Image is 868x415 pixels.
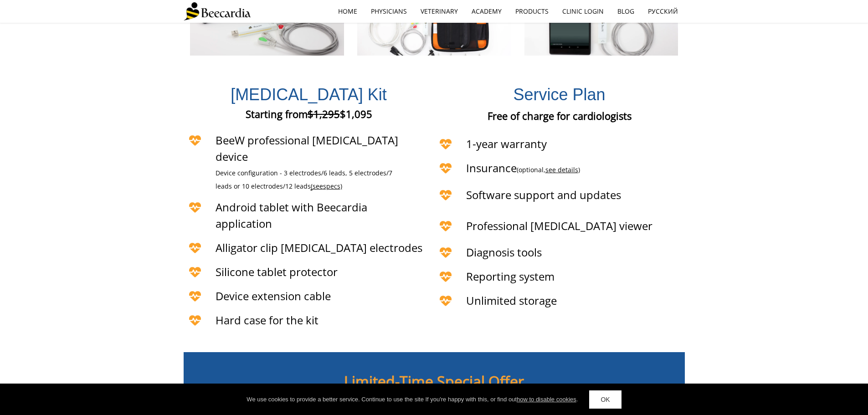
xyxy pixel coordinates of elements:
[589,390,621,409] a: OK
[466,218,652,233] span: Professional [MEDICAL_DATA] viewer
[641,1,685,22] a: Русский
[508,1,555,22] a: Products
[466,136,547,151] span: 1-year warranty
[517,396,576,403] a: how to disable cookies
[466,269,555,284] span: Reporting system
[216,264,338,279] span: Silicone tablet protector
[323,182,342,190] span: specs)
[465,1,508,22] a: Academy
[517,165,580,174] span: (optional, )
[216,288,331,303] span: Device extension cable
[184,2,251,20] img: Beecardia
[488,109,632,123] span: Free of charge for cardiologists
[466,187,621,202] span: Software support and updates
[313,182,323,190] span: see
[246,107,372,121] span: Starting from $1,095
[513,85,605,104] span: Service Plan
[216,313,318,328] span: Hard case for the kit
[611,1,641,22] a: Blog
[331,1,364,22] a: home
[466,160,580,175] span: Insurance
[231,85,387,104] span: [MEDICAL_DATA] Kit
[311,182,313,190] span: (
[216,200,367,231] span: Android tablet with Beecardia application
[466,245,542,260] span: Diagnosis tools
[466,293,557,308] span: Unlimited storage
[216,169,392,190] span: Device configuration - 3 electrodes/6 leads, 5 electrodes/7 leads or 10 electrodes/12 leads
[216,240,422,255] span: Alligator clip [MEDICAL_DATA] electrodes
[308,107,340,121] span: $1,295
[313,183,342,190] a: seespecs)
[247,395,578,404] div: We use cookies to provide a better service. Continue to use the site If you're happy with this, o...
[555,1,611,22] a: Clinic Login
[414,1,465,22] a: Veterinary
[545,165,578,174] a: see details
[216,133,398,164] span: BeeW professional [MEDICAL_DATA] device
[364,1,414,22] a: Physicians
[344,371,524,391] span: Limited-Time Special Offer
